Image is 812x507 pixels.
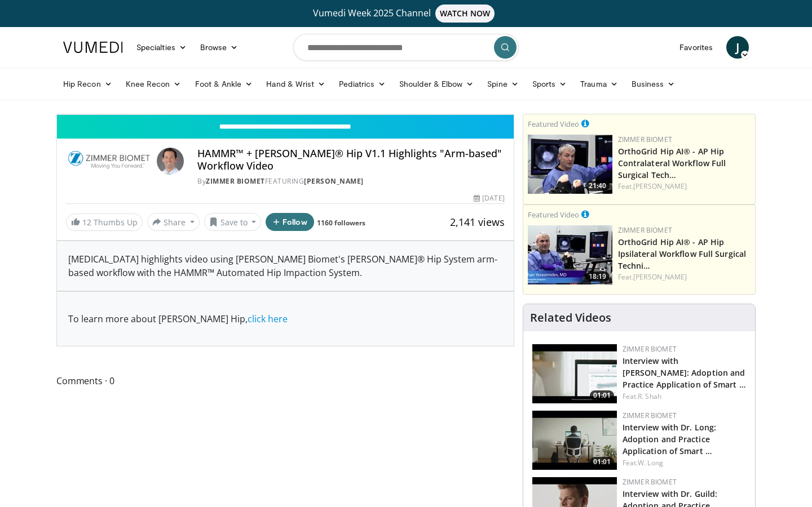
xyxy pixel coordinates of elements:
a: Vumedi Week 2025 ChannelWATCH NOW [65,5,747,23]
span: 12 [82,217,91,228]
div: [MEDICAL_DATA] highlights video using [PERSON_NAME] Biomet's [PERSON_NAME]® Hip System arm-based ... [57,241,514,291]
a: 1160 followers [317,218,365,228]
a: OrthoGrid Hip AI® - AP Hip Contralateral Workflow Full Surgical Tech… [618,146,726,180]
a: OrthoGrid Hip AI® - AP Hip Ipsilateral Workflow Full Surgical Techni… [618,237,746,271]
a: 21:40 [528,135,612,194]
a: Foot & Ankle [188,73,260,95]
a: Hand & Wrist [259,73,332,95]
a: Shoulder & Elbow [392,73,480,95]
span: Comments 0 [56,373,514,388]
span: 01:01 [590,390,614,401]
a: 01:01 [532,411,617,470]
a: 01:01 [532,344,617,403]
h4: Related Videos [530,311,611,324]
a: Specialties [130,36,193,59]
h4: HAMMR™ + [PERSON_NAME]® Hip V1.1 Highlights "Arm-based" Workflow Video [197,148,504,172]
a: Zimmer Biomet [618,135,672,144]
a: click here [248,313,288,325]
a: Interview with [PERSON_NAME]: Adoption and Practice Application of Smart … [623,355,746,390]
a: 18:19 [528,225,612,284]
a: Zimmer Biomet [618,225,672,235]
div: Feat. [618,181,751,192]
img: VuMedi Logo [63,42,123,53]
a: R. Shah [638,392,661,401]
div: Feat. [623,392,746,402]
img: 9076d05d-1948-43d5-895b-0b32d3e064e7.150x105_q85_crop-smart_upscale.jpg [532,344,617,403]
video-js: Video Player [57,114,514,115]
span: 01:01 [590,457,614,467]
a: Spine [480,73,525,95]
div: Feat. [623,458,746,468]
span: 21:40 [585,181,610,191]
a: Zimmer Biomet [623,477,677,487]
input: Search topics, interventions [293,34,519,61]
a: Zimmer Biomet [623,411,677,420]
a: Favorites [673,36,720,59]
span: WATCH NOW [435,5,495,23]
img: 503c3a3d-ad76-4115-a5ba-16c0230cde33.150x105_q85_crop-smart_upscale.jpg [528,225,612,284]
button: Save to [204,213,262,231]
a: W. Long [638,458,663,468]
button: Share [147,213,200,231]
a: [PERSON_NAME] [304,176,364,186]
button: Follow [266,213,314,231]
a: Zimmer Biomet [206,176,265,186]
span: 18:19 [585,272,610,282]
a: Knee Recon [119,73,188,95]
p: To learn more about [PERSON_NAME] Hip, [68,312,502,326]
a: J [726,36,749,59]
div: By FEATURING [197,176,504,186]
a: 12 Thumbs Up [66,214,143,231]
a: Zimmer Biomet [623,344,677,354]
a: Sports [526,73,574,95]
img: Zimmer Biomet [66,148,152,175]
a: Pediatrics [332,73,392,95]
div: [DATE] [474,193,504,203]
a: Interview with Dr. Long: Adoption and Practice Application of Smart … [623,422,716,456]
a: Hip Recon [56,73,119,95]
a: [PERSON_NAME] [633,181,687,191]
img: Avatar [157,148,184,175]
a: Business [625,73,682,95]
a: Browse [193,36,245,59]
a: [PERSON_NAME] [633,272,687,282]
a: Trauma [573,73,625,95]
small: Featured Video [528,210,579,220]
img: 96a9cbbb-25ee-4404-ab87-b32d60616ad7.150x105_q85_crop-smart_upscale.jpg [528,135,612,194]
span: 2,141 views [450,215,505,229]
small: Featured Video [528,119,579,129]
div: Feat. [618,272,751,282]
img: 01664f9e-370f-4f3e-ba1a-1c36ebbe6e28.150x105_q85_crop-smart_upscale.jpg [532,411,617,470]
